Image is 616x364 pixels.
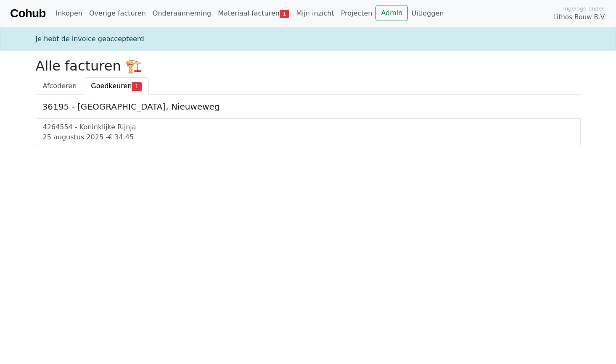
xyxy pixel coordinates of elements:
[108,133,134,141] span: € 34,45
[36,58,581,74] h2: Alle facturen 🏗️
[42,102,574,112] h5: 36195 - [GEOGRAPHIC_DATA], Nieuweweg
[280,10,289,18] span: 1
[553,13,606,22] span: Lithos Bouw B.V.
[43,132,574,142] div: 25 augustus 2025 -
[84,77,148,95] a: Goedkeuren1
[563,5,606,13] span: Ingelogd onder:
[338,5,376,22] a: Projecten
[86,5,149,22] a: Overige facturen
[43,122,574,132] div: 4264554 - Koninklijke Rijnja
[31,34,586,44] div: Je hebt de invoice geaccepteerd
[43,122,574,142] a: 4264554 - Koninklijke Rijnja25 augustus 2025 -€ 34,45
[52,5,85,22] a: Inkopen
[293,5,338,22] a: Mijn inzicht
[43,82,77,90] span: Afcoderen
[132,82,141,91] span: 1
[91,82,132,90] span: Goedkeuren
[10,3,45,24] a: Cohub
[214,5,293,22] a: Materiaal facturen1
[375,5,408,21] a: Admin
[149,5,214,22] a: Onderaanneming
[36,77,84,95] a: Afcoderen
[408,5,447,22] a: Uitloggen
